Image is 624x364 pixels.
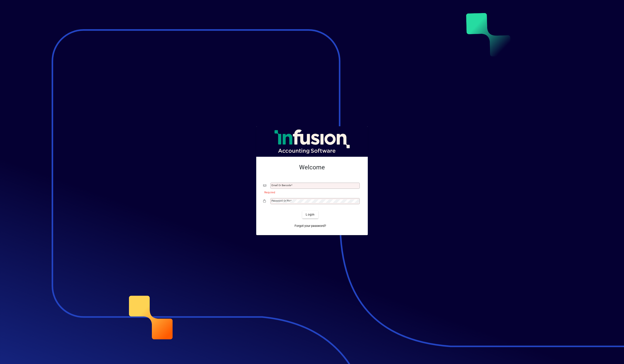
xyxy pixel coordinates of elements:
[306,212,315,217] span: Login
[295,224,326,228] span: Forgot your password?
[264,190,357,194] mat-error: Required
[263,164,361,171] h2: Welcome
[271,199,290,202] mat-label: Password or Pin
[271,184,291,187] mat-label: Email or Barcode
[293,222,328,230] a: Forgot your password?
[302,211,318,219] button: Login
